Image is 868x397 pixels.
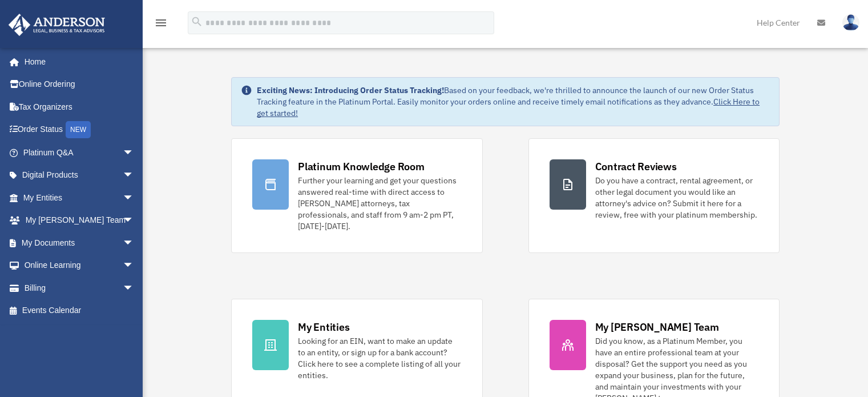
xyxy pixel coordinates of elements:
[8,73,151,96] a: Online Ordering
[66,121,91,138] div: NEW
[595,159,677,174] div: Contract Reviews
[123,141,146,165] span: arrow_drop_down
[8,141,151,164] a: Platinum Q&Aarrow_drop_down
[8,50,146,73] a: Home
[8,95,151,118] a: Tax Organizers
[257,97,760,118] a: Click Here to get started!
[123,231,146,255] span: arrow_drop_down
[595,320,719,334] div: My [PERSON_NAME] Team
[8,118,151,142] a: Order StatusNEW
[123,164,146,187] span: arrow_drop_down
[8,164,151,187] a: Digital Productsarrow_drop_down
[528,138,780,253] a: Contract Reviews Do you have a contract, rental agreement, or other legal document you would like...
[8,209,151,232] a: My [PERSON_NAME] Teamarrow_drop_down
[842,14,859,31] img: User Pic
[298,320,349,334] div: My Entities
[154,20,168,30] a: menu
[154,16,168,30] i: menu
[123,186,146,210] span: arrow_drop_down
[123,209,146,232] span: arrow_drop_down
[8,254,151,277] a: Online Learningarrow_drop_down
[8,276,151,299] a: Billingarrow_drop_down
[8,186,151,209] a: My Entitiesarrow_drop_down
[595,175,758,220] div: Do you have a contract, rental agreement, or other legal document you would like an attorney's ad...
[231,138,482,253] a: Platinum Knowledge Room Further your learning and get your questions answered real-time with dire...
[123,276,146,300] span: arrow_drop_down
[8,299,151,322] a: Events Calendar
[298,335,461,381] div: Looking for an EIN, want to make an update to an entity, or sign up for a bank account? Click her...
[5,14,108,36] img: Anderson Advisors Platinum Portal
[123,254,146,278] span: arrow_drop_down
[257,85,444,95] strong: Exciting News: Introducing Order Status Tracking!
[191,15,203,28] i: search
[298,175,461,232] div: Further your learning and get your questions answered real-time with direct access to [PERSON_NAM...
[8,231,151,254] a: My Documentsarrow_drop_down
[298,159,425,174] div: Platinum Knowledge Room
[257,85,770,119] div: Based on your feedback, we're thrilled to announce the launch of our new Order Status Tracking fe...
